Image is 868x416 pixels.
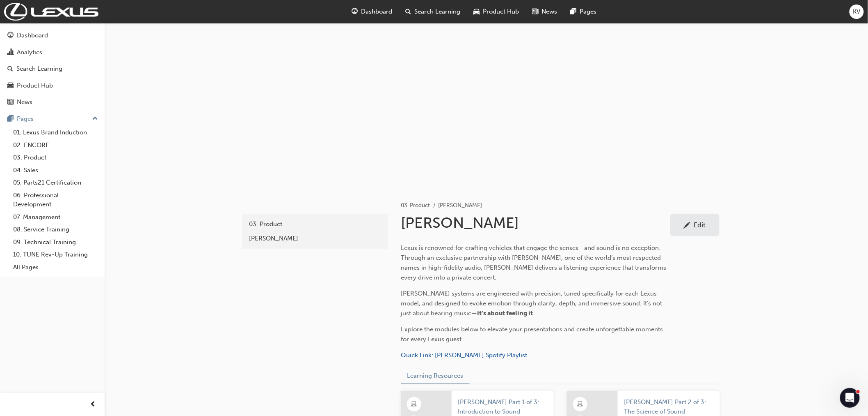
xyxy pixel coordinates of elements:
a: 03. Product [10,151,101,164]
span: pages-icon [7,116,14,123]
a: Edit [670,214,720,236]
div: News [17,97,32,107]
span: car-icon [473,7,480,17]
div: Product Hub [17,81,53,90]
a: 01. Lexus Brand Induction [10,126,101,139]
a: 09. Technical Training [10,236,101,249]
div: Dashboard [17,31,48,40]
div: Analytics [17,48,42,57]
span: [PERSON_NAME] Part 1 of 3: Introduction to Sound [458,398,547,416]
button: Pages [3,111,101,127]
a: Product Hub [3,78,101,93]
span: learningResourceType_ELEARNING-icon [577,399,583,410]
span: [PERSON_NAME] systems are engineered with precision, tuned specifically for each Lexus model, and... [401,290,664,317]
span: News [541,7,557,16]
span: chart-icon [7,49,14,56]
span: prev-icon [90,400,96,410]
span: search-icon [405,7,411,17]
span: up-icon [92,113,98,124]
div: Edit [694,221,706,229]
a: news-iconNews [525,3,564,20]
span: Lexus is renowned for crafting vehicles that engage the senses—and sound is no exception. Through... [401,244,668,281]
a: [PERSON_NAME] [245,231,385,246]
a: 07. Management [10,211,101,224]
span: Search Learning [414,7,460,16]
li: [PERSON_NAME] [439,201,482,210]
a: All Pages [10,261,101,274]
span: guage-icon [352,7,358,17]
a: pages-iconPages [564,3,603,20]
a: Analytics [3,45,101,60]
a: search-iconSearch Learning [399,3,467,20]
span: car-icon [7,82,14,90]
span: . [533,310,535,317]
a: Dashboard [3,28,101,43]
div: 03. Product [249,220,381,229]
span: Dashboard [361,7,392,16]
a: 10. TUNE Rev-Up Training [10,248,101,261]
span: pages-icon [570,7,576,17]
span: news-icon [532,7,538,17]
span: news-icon [7,99,14,106]
button: KV [850,5,864,19]
a: Search Learning [3,61,101,76]
button: Learning Resources [401,368,470,384]
span: learningResourceType_ELEARNING-icon [411,399,417,410]
span: Pages [580,7,596,16]
span: [PERSON_NAME] Part 2 of 3: The Science of Sound [624,398,713,416]
a: Quick Link: [PERSON_NAME] Spotify Playlist [401,351,528,359]
a: 08. Service Training [10,223,101,236]
a: 06. Professional Development [10,189,101,211]
a: 02. ENCORE [10,139,101,152]
a: car-iconProduct Hub [467,3,525,20]
a: 03. Product [245,217,385,231]
span: Product Hub [483,7,519,16]
a: 04. Sales [10,164,101,177]
div: [PERSON_NAME] [249,234,381,243]
a: 03. Product [401,202,430,209]
h1: [PERSON_NAME] [401,214,670,232]
iframe: Intercom live chat [840,388,860,408]
span: it’s about feeling it [477,310,533,317]
a: News [3,95,101,110]
span: Explore the modules below to elevate your presentations and create unforgettable moments for ever... [401,326,665,343]
button: DashboardAnalyticsSearch LearningProduct HubNews [3,26,101,111]
span: search-icon [7,65,13,73]
a: guage-iconDashboard [345,3,399,20]
span: guage-icon [7,32,14,39]
span: KV [853,7,861,16]
img: Trak [4,3,98,21]
a: 05. Parts21 Certification [10,176,101,189]
div: Pages [17,114,34,124]
div: Search Learning [16,64,62,74]
span: pencil-icon [684,222,691,230]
